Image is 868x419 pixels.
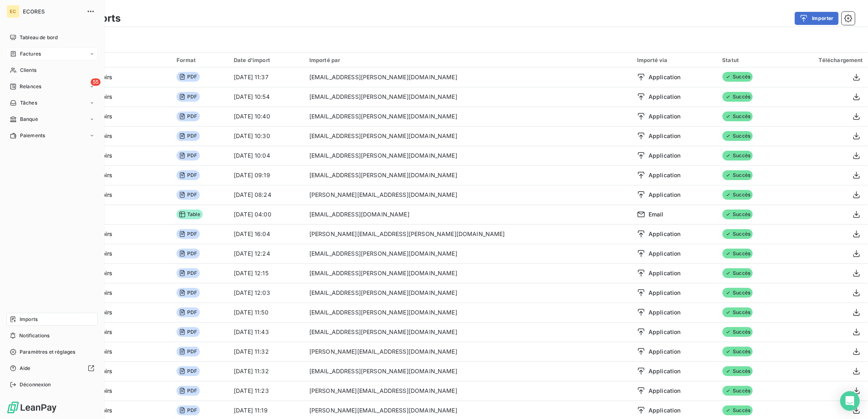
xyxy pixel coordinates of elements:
td: [DATE] 11:43 [229,322,304,342]
span: Application [649,289,681,297]
span: Application [649,230,681,238]
span: PDF [177,308,199,317]
span: Application [649,152,681,160]
span: Succès [723,131,753,141]
span: Relances [20,83,41,90]
td: [PERSON_NAME][EMAIL_ADDRESS][DOMAIN_NAME] [304,381,632,401]
span: PDF [177,229,199,239]
td: [PERSON_NAME][EMAIL_ADDRESS][PERSON_NAME][DOMAIN_NAME] [304,224,632,244]
div: Téléchargement [787,57,863,63]
td: [DATE] 10:30 [229,126,304,146]
span: Succès [723,347,753,357]
td: [PERSON_NAME][EMAIL_ADDRESS][DOMAIN_NAME] [304,342,632,361]
td: [EMAIL_ADDRESS][PERSON_NAME][DOMAIN_NAME] [304,244,632,263]
td: [EMAIL_ADDRESS][PERSON_NAME][DOMAIN_NAME] [304,322,632,342]
td: [DATE] 11:50 [229,303,304,322]
span: Succès [723,92,753,102]
span: PDF [177,190,199,200]
td: [EMAIL_ADDRESS][PERSON_NAME][DOMAIN_NAME] [304,263,632,283]
div: Statut [723,57,777,63]
span: PDF [177,111,199,121]
div: Importé via [637,57,712,63]
span: Succès [723,327,753,337]
span: Succès [723,288,753,298]
td: [EMAIL_ADDRESS][PERSON_NAME][DOMAIN_NAME] [304,107,632,126]
span: PDF [177,268,199,278]
span: Application [649,348,681,356]
span: PDF [177,288,199,298]
span: Application [649,171,681,179]
td: [EMAIL_ADDRESS][PERSON_NAME][DOMAIN_NAME] [304,303,632,322]
td: [DATE] 12:24 [229,244,304,263]
td: [DATE] 10:54 [229,87,304,107]
span: PDF [177,366,199,376]
span: Succès [723,151,753,160]
img: Logo LeanPay [7,401,57,414]
span: Aide [20,365,31,372]
td: [DATE] 11:37 [229,67,304,87]
span: Application [649,191,681,199]
span: Clients [20,67,36,74]
span: PDF [177,386,199,396]
span: Succès [723,111,753,121]
span: Notifications [19,332,49,339]
td: [DATE] 11:23 [229,381,304,401]
span: PDF [177,72,199,82]
span: Application [649,250,681,258]
span: PDF [177,170,199,180]
button: Importer [795,12,839,25]
span: Paiements [20,132,45,139]
span: Application [649,112,681,120]
td: [DATE] 11:32 [229,342,304,361]
span: PDF [177,249,199,259]
span: Succès [723,72,753,82]
td: [DATE] 11:32 [229,361,304,381]
td: [DATE] 09:19 [229,165,304,185]
td: [EMAIL_ADDRESS][PERSON_NAME][DOMAIN_NAME] [304,146,632,165]
td: [DATE] 12:15 [229,263,304,283]
span: Succès [723,229,753,239]
div: Format [177,57,224,63]
div: Date d’import [234,57,300,63]
span: Imports [20,316,38,323]
span: Succès [723,190,753,200]
span: Application [649,308,681,316]
td: [EMAIL_ADDRESS][DOMAIN_NAME] [304,205,632,224]
td: [DATE] 10:04 [229,146,304,165]
td: [DATE] 12:03 [229,283,304,303]
span: Succès [723,170,753,180]
span: Factures [20,50,41,58]
span: Application [649,328,681,336]
td: [PERSON_NAME][EMAIL_ADDRESS][DOMAIN_NAME] [304,185,632,205]
span: Succès [723,366,753,376]
span: Application [649,269,681,277]
span: Application [649,406,681,415]
span: Succès [723,386,753,396]
span: Succès [723,308,753,317]
td: [EMAIL_ADDRESS][PERSON_NAME][DOMAIN_NAME] [304,67,632,87]
td: [EMAIL_ADDRESS][PERSON_NAME][DOMAIN_NAME] [304,126,632,146]
span: PDF [177,327,199,337]
span: ECORES [23,8,82,15]
span: PDF [177,131,199,141]
span: PDF [177,92,199,102]
span: PDF [177,347,199,357]
div: Open Intercom Messenger [840,391,860,411]
span: Table [177,209,203,219]
div: Importé par [309,57,627,63]
td: [EMAIL_ADDRESS][PERSON_NAME][DOMAIN_NAME] [304,87,632,107]
span: Application [649,132,681,140]
span: Tâches [20,99,37,107]
span: Paramètres et réglages [20,348,75,356]
td: [DATE] 08:24 [229,185,304,205]
div: EC [7,5,20,18]
span: Application [649,367,681,375]
span: Succès [723,209,753,219]
span: Succès [723,268,753,278]
span: Application [649,387,681,395]
span: Application [649,93,681,101]
span: 55 [91,78,101,86]
span: Banque [20,116,38,123]
span: Email [649,210,664,218]
span: Succès [723,249,753,259]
